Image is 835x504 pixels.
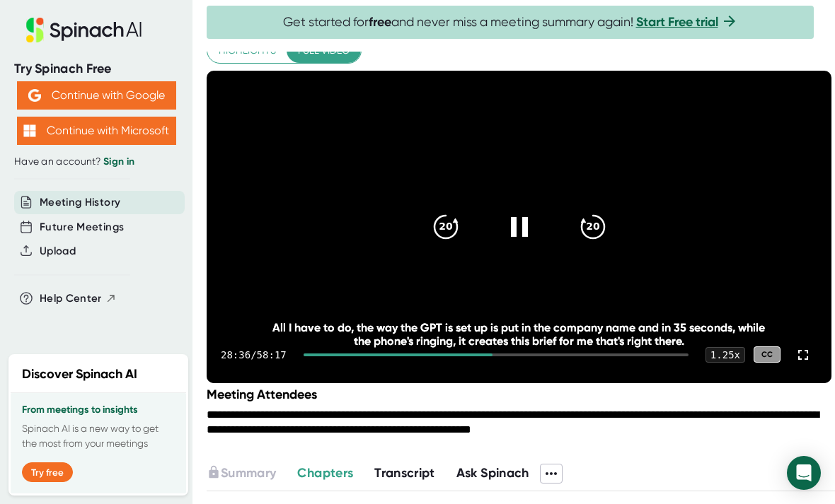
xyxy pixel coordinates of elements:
[103,156,134,168] a: Sign in
[40,291,102,307] span: Help Center
[40,194,120,211] button: Meeting History
[14,61,178,77] div: Try Spinach Free
[40,219,124,235] button: Future Meetings
[374,464,435,483] button: Transcript
[17,81,176,110] button: Continue with Google
[706,347,745,363] div: 1.25 x
[22,404,175,416] h3: From meetings to insights
[40,291,117,307] button: Help Center
[283,14,738,30] span: Get started for and never miss a meeting summary again!
[297,464,353,483] button: Chapters
[297,465,353,481] span: Chapters
[221,349,287,361] div: 28:36 / 58:17
[456,465,529,481] span: Ask Spinach
[207,464,276,483] button: Summary
[269,321,768,348] div: All I have to do, the way the GPT is set up is put in the company name and in 35 seconds, while t...
[28,89,41,102] img: Aehbyd4JwY73AAAAAElFTkSuQmCC
[22,421,175,451] p: Spinach AI is a new way to get the most from your meetings
[374,465,435,481] span: Transcript
[40,243,76,259] button: Upload
[22,365,137,384] h2: Discover Spinach AI
[207,387,835,402] div: Meeting Attendees
[456,464,529,483] button: Ask Spinach
[14,156,178,168] div: Have an account?
[207,464,297,484] div: Upgrade to access
[636,14,718,30] a: Start Free trial
[787,456,821,490] div: Open Intercom Messenger
[17,117,176,145] button: Continue with Microsoft
[754,346,781,363] div: CC
[221,465,276,481] span: Summary
[22,462,73,482] button: Try free
[369,14,391,30] b: free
